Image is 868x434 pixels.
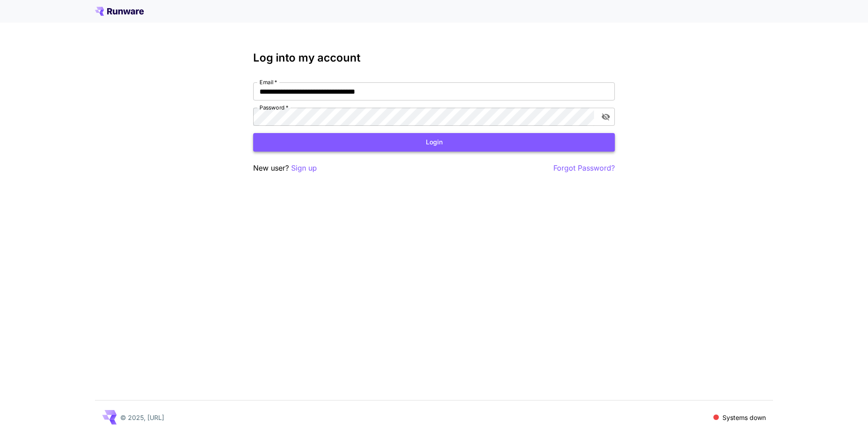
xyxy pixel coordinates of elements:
[253,52,615,64] h3: Log into my account
[722,413,766,422] p: Systems down
[253,162,317,174] p: New user?
[553,162,615,174] button: Forgot Password?
[291,162,317,174] button: Sign up
[120,413,164,422] p: © 2025, [URL]
[253,133,615,152] button: Login
[259,104,288,111] label: Password
[259,78,277,86] label: Email
[598,109,614,125] button: toggle password visibility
